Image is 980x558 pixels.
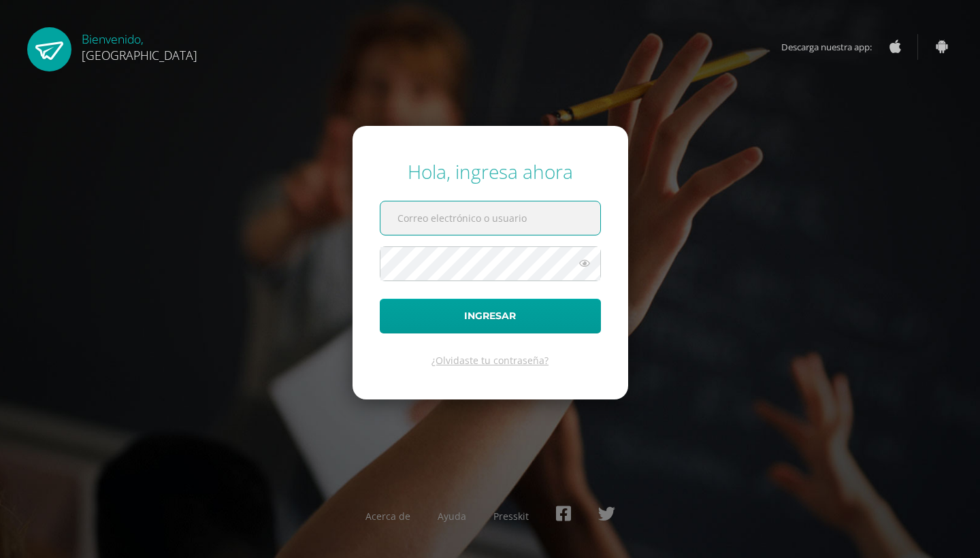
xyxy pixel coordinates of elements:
[431,354,549,367] a: ¿Olvidaste tu contraseña?
[380,201,600,235] input: Correo electrónico o usuario
[380,299,601,333] button: Ingresar
[380,159,601,184] div: Hola, ingresa ahora
[438,510,466,523] a: Ayuda
[365,510,410,523] a: Acerca de
[493,510,529,523] a: Presskit
[781,34,885,60] span: Descarga nuestra app:
[82,27,197,63] div: Bienvenido,
[82,47,197,63] span: [GEOGRAPHIC_DATA]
